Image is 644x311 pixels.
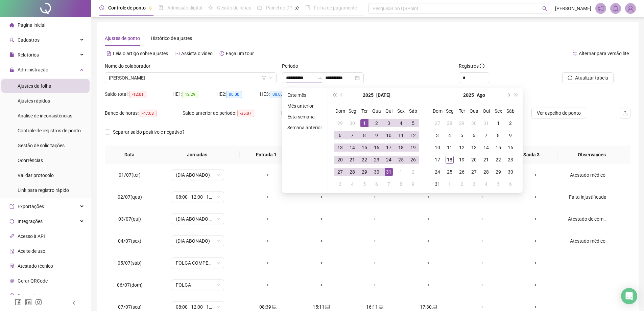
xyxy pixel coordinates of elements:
li: Mês anterior [285,102,325,110]
div: 12 [458,143,466,152]
div: 16 [373,143,381,152]
div: 4 [348,180,356,188]
td: 2025-09-05 [492,178,504,190]
div: 6 [373,180,381,188]
span: solution [9,264,14,268]
td: 2025-08-19 [456,154,468,166]
td: 2025-08-04 [444,129,456,141]
div: 4 [446,131,454,139]
span: swap [572,51,577,56]
div: 3 [433,131,442,139]
div: 2 [506,119,515,127]
span: FOLGA [176,280,220,290]
span: clock-circle [99,5,104,10]
th: Jornadas [154,146,240,164]
th: Dom [334,105,346,117]
div: 14 [348,143,356,152]
span: Gestão de solicitações [18,143,65,148]
span: Atualizar tabela [575,74,608,82]
div: 5 [409,119,417,127]
th: Seg [444,105,456,117]
span: Acesso à API [18,234,45,239]
div: 27 [433,119,442,127]
span: Ver espelho de ponto [537,109,581,117]
td: 2025-07-14 [346,141,358,154]
td: 2025-07-19 [407,141,419,154]
span: swap-right [317,75,323,81]
span: upload [622,110,628,116]
span: Histórico de ajustes [151,36,192,41]
td: 2025-07-02 [371,117,383,129]
div: 17 [433,156,442,164]
div: 19 [458,156,466,164]
div: + [246,171,289,179]
div: 12 [409,131,417,139]
span: Relatórios [18,52,39,58]
th: Ter [358,105,371,117]
div: 29 [494,168,502,176]
span: Ajustes de ponto [105,36,140,41]
span: -35:07 [237,110,254,117]
div: 9 [373,131,381,139]
div: 31 [433,180,442,188]
div: 13 [470,143,478,152]
td: 2025-08-31 [431,178,444,190]
span: qrcode [9,279,14,283]
span: lock [9,67,14,72]
td: 2025-09-04 [480,178,492,190]
div: 2 [373,119,381,127]
span: export [9,204,14,209]
td: 2025-07-29 [456,117,468,129]
div: HE 2: [216,90,260,98]
div: 5 [494,180,502,188]
td: 2025-07-28 [346,166,358,178]
td: 2025-07-30 [371,166,383,178]
div: 2 [409,168,417,176]
div: 17 [385,143,393,152]
div: 26 [458,168,466,176]
td: 2025-06-29 [334,117,346,129]
span: Ajustes rápidos [18,98,50,104]
div: 24 [433,168,442,176]
span: Integrações [18,219,43,224]
div: 28 [348,168,356,176]
span: Atestado técnico [18,263,53,269]
span: notification [598,5,604,12]
button: super-next-year [512,88,520,102]
td: 2025-08-12 [456,141,468,154]
td: 2025-08-20 [468,154,480,166]
div: 26 [409,156,417,164]
label: Período [282,62,303,70]
td: 2025-07-31 [383,166,395,178]
span: Registros [459,62,484,70]
div: 13 [336,143,344,152]
td: 2025-07-27 [431,117,444,129]
div: 30 [470,119,478,127]
div: 24 [385,156,393,164]
div: 15 [494,143,502,152]
td: 2025-07-23 [371,154,383,166]
td: 2025-07-05 [407,117,419,129]
div: 19 [409,143,417,152]
th: Qui [480,105,492,117]
div: + [514,171,557,179]
li: Semana anterior [285,124,325,132]
div: 31 [385,168,393,176]
span: Controle de ponto [108,5,146,10]
span: Página inicial [18,22,45,28]
td: 2025-09-03 [468,178,480,190]
td: 2025-08-03 [431,129,444,141]
div: 25 [446,168,454,176]
td: 2025-08-08 [395,178,407,190]
span: FOLGA COMPENSATÓRIA [176,258,220,268]
td: 2025-08-03 [334,178,346,190]
span: Exportações [18,204,44,209]
td: 2025-08-07 [480,129,492,141]
td: 2025-07-25 [395,154,407,166]
span: api [9,234,14,239]
div: + [246,193,289,201]
div: 2 [458,180,466,188]
td: 2025-08-18 [444,154,456,166]
li: Esta semana [285,113,325,121]
td: 2025-08-01 [395,166,407,178]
